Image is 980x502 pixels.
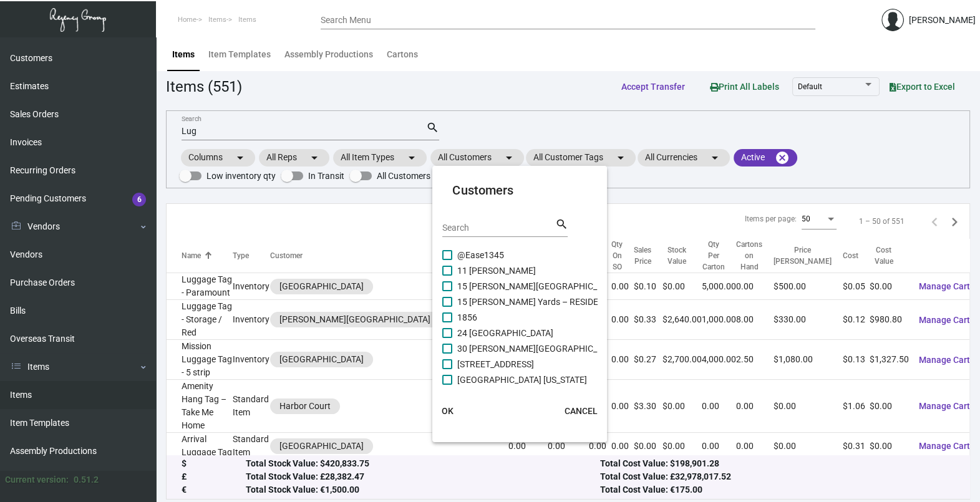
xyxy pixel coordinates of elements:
span: [GEOGRAPHIC_DATA] [US_STATE] [457,372,587,387]
span: OK [442,406,454,416]
button: CANCEL [554,400,607,422]
span: @Ease1345 [457,248,504,263]
div: Current version: [5,473,69,486]
mat-icon: search [555,217,568,232]
span: 1856 [457,310,477,325]
span: [STREET_ADDRESS] [457,357,534,372]
span: 15 [PERSON_NAME][GEOGRAPHIC_DATA] – RESIDENCES [457,279,680,294]
span: 30 [PERSON_NAME][GEOGRAPHIC_DATA] - Residences [457,341,670,356]
button: OK [427,400,467,422]
span: 15 [PERSON_NAME] Yards – RESIDENCES - Inactive [457,294,657,309]
mat-card-title: Customers [452,181,587,200]
div: 0.51.2 [74,473,99,486]
span: 11 [PERSON_NAME] [457,263,536,278]
span: CANCEL [564,406,597,416]
span: 24 [GEOGRAPHIC_DATA] [457,326,553,340]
